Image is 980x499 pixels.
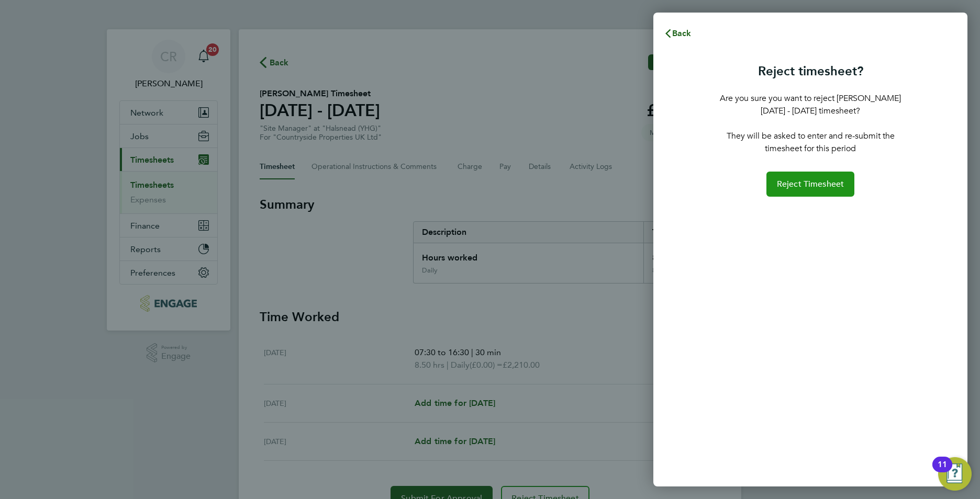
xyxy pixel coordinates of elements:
p: They will be asked to enter and re-submit the timesheet for this period [718,130,903,155]
h3: Reject timesheet? [718,63,903,80]
button: Back [653,23,702,44]
div: 11 [938,464,947,478]
button: Open Resource Center, 11 new notifications [938,457,972,491]
span: Back [672,28,692,38]
p: Are you sure you want to reject [PERSON_NAME] [DATE] - [DATE] timesheet? [718,92,903,117]
button: Reject Timesheet [766,172,855,197]
span: Reject Timesheet [777,179,844,189]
